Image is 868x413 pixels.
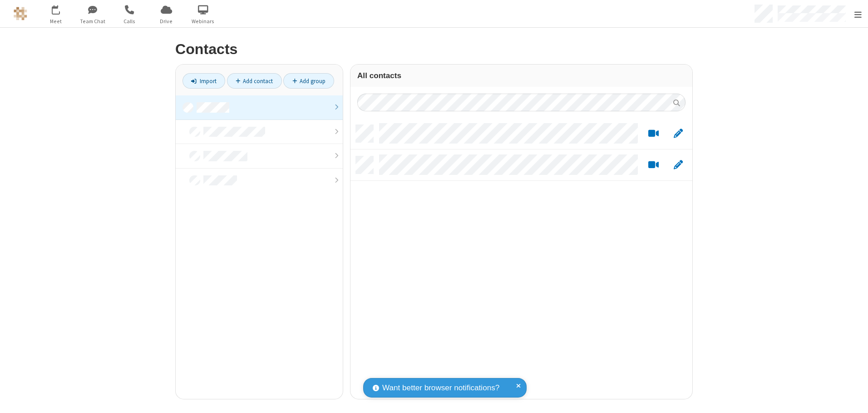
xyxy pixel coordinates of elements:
div: 2 [58,5,64,12]
span: Webinars [186,17,220,25]
h2: Contacts [175,41,693,57]
span: Drive [149,17,183,25]
img: QA Selenium DO NOT DELETE OR CHANGE [14,7,27,20]
button: Start a video meeting [645,128,662,139]
div: grid [350,118,692,399]
h3: All contacts [357,71,686,80]
span: Meet [39,17,73,25]
span: Team Chat [76,17,110,25]
a: Add group [283,73,334,89]
button: Edit [669,128,687,139]
button: Start a video meeting [645,159,662,171]
iframe: Chat [845,389,861,407]
a: Import [182,73,225,89]
span: Want better browser notifications? [382,382,499,394]
a: Add contact [227,73,282,89]
button: Edit [669,159,687,171]
span: Calls [113,17,147,25]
